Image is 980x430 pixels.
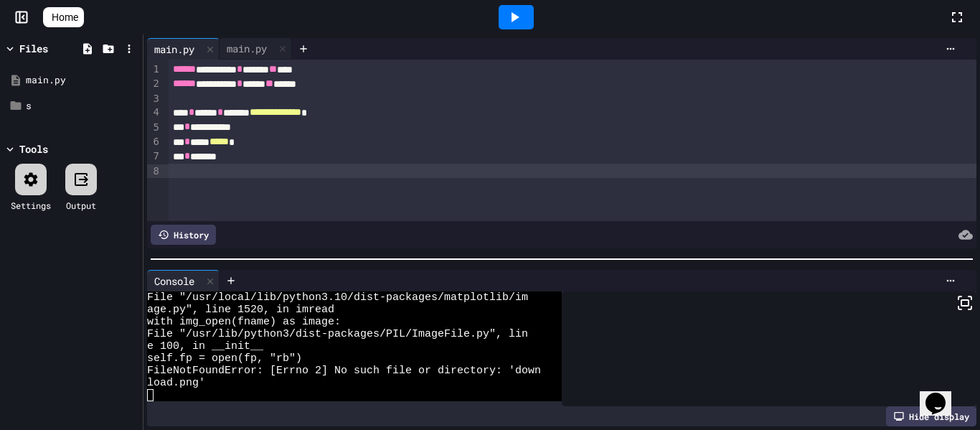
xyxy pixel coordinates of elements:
iframe: chat widget [920,373,966,416]
div: Hide display [886,406,976,426]
span: File "/usr/local/lib/python3.10/dist-packages/matplotlib/im [147,291,528,304]
a: Home [43,7,84,27]
div: main.py [26,73,138,88]
div: Settings [11,199,51,212]
div: Console [147,274,202,289]
div: main.py [220,41,274,56]
div: 1 [147,62,161,77]
span: File "/usr/lib/python3/dist-packages/PIL/ImageFile.py", lin [147,328,528,340]
span: self.fp = open(fp, "rb") [147,352,302,365]
div: 7 [147,149,161,164]
span: Home [52,10,78,24]
div: main.py [220,38,292,60]
span: age.py", line 1520, in imread [147,304,334,316]
div: Tools [19,141,48,156]
div: 6 [147,135,161,149]
span: load.png' [147,377,205,389]
div: Console [147,270,220,291]
div: Output [66,199,96,212]
div: History [151,225,216,245]
span: FileNotFoundError: [Errno 2] No such file or directory: 'down [147,365,541,377]
div: s [26,99,138,113]
div: 2 [147,77,161,91]
span: with img_open(fname) as image: [147,316,341,328]
div: 8 [147,164,161,179]
div: 3 [147,92,161,106]
div: Files [19,41,48,56]
div: 5 [147,121,161,135]
div: main.py [147,42,202,57]
div: 4 [147,106,161,120]
span: e 100, in __init__ [147,340,263,352]
div: main.py [147,38,220,60]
